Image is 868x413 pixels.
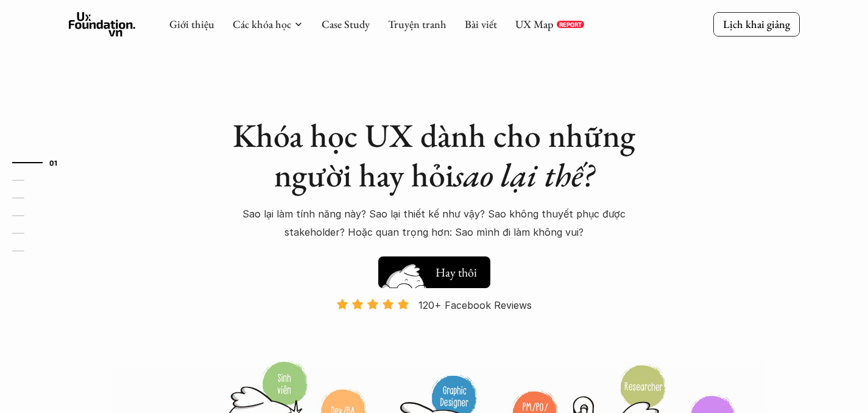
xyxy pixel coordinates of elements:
[454,154,594,196] em: sao lại thế?
[12,155,70,170] a: 01
[388,17,446,31] a: Truyện tranh
[326,298,543,359] a: 120+ Facebook Reviews
[557,21,584,28] a: REPORT
[418,296,532,314] p: 120+ Facebook Reviews
[221,116,647,195] h1: Khóa học UX dành cho những người hay hỏi
[221,205,647,242] p: Sao lại làm tính năng này? Sao lại thiết kế như vậy? Sao không thuyết phục được stakeholder? Hoặc...
[515,17,554,31] a: UX Map
[169,17,214,31] a: Giới thiệu
[559,21,582,28] p: REPORT
[713,12,800,36] a: Lịch khai giảng
[233,17,291,31] a: Các khóa học
[465,17,497,31] a: Bài viết
[322,17,370,31] a: Case Study
[378,256,490,288] button: Hay thôi
[378,250,490,288] a: Hay thôi
[49,158,58,166] strong: 01
[723,17,790,31] p: Lịch khai giảng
